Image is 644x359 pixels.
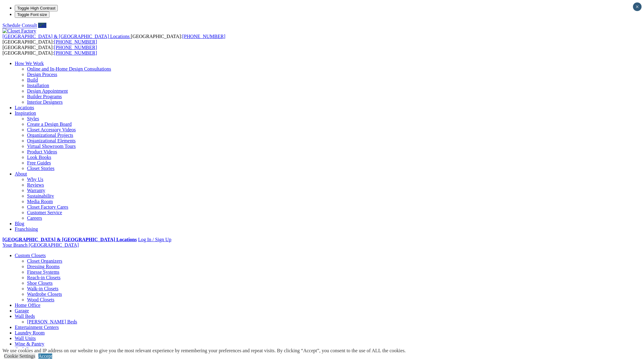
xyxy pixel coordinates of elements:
[15,226,38,232] a: Franchising
[2,45,97,56] span: [GEOGRAPHIC_DATA]: [GEOGRAPHIC_DATA]:
[2,348,406,353] div: We use cookies and IP address on our website to give you the most relevant experience by remember...
[27,166,54,171] a: Closet Stories
[27,215,42,221] a: Careers
[38,23,46,28] a: Call
[2,34,130,39] span: [GEOGRAPHIC_DATA] & [GEOGRAPHIC_DATA] Locations
[15,171,27,176] a: About
[15,341,44,346] a: Wine & Pantry
[182,34,225,39] a: [PHONE_NUMBER]
[15,110,36,116] a: Inspiration
[27,127,76,132] a: Closet Accessory Videos
[15,347,38,352] a: Craft Room
[27,258,62,264] a: Closet Organizers
[27,319,77,324] a: [PERSON_NAME] Beds
[27,88,68,94] a: Design Appointment
[15,5,58,11] button: Toggle High Contrast
[27,133,73,138] a: Organizational Projects
[15,325,59,330] a: Entertainment Centers
[15,253,46,258] a: Custom Closets
[27,188,45,193] a: Warranty
[4,353,35,359] a: Cookie Settings
[27,66,111,71] a: Online and In-Home Design Consultations
[27,144,76,149] a: Virtual Showroom Tours
[27,94,62,99] a: Builder Programs
[27,280,53,286] a: Shoe Closets
[15,314,35,319] a: Wall Beds
[27,199,53,204] a: Media Room
[15,221,24,226] a: Blog
[27,269,59,275] a: Finesse Systems
[27,116,39,121] a: Styles
[27,297,54,302] a: Wood Closets
[27,275,60,280] a: Reach-in Closets
[38,353,52,359] a: Accept
[15,11,49,18] button: Toggle Font size
[27,99,63,105] a: Interior Designers
[27,286,58,291] a: Walk-in Closets
[27,193,54,199] a: Sustainability
[15,61,44,66] a: How We Work
[15,308,29,313] a: Garage
[2,34,131,39] a: [GEOGRAPHIC_DATA] & [GEOGRAPHIC_DATA] Locations
[54,45,97,50] a: [PHONE_NUMBER]
[27,177,43,182] a: Why Us
[2,34,225,44] span: [GEOGRAPHIC_DATA]: [GEOGRAPHIC_DATA]:
[27,204,68,210] a: Closet Factory Cares
[138,237,171,242] a: Log In / Sign Up
[27,149,57,154] a: Product Videos
[2,237,137,242] a: [GEOGRAPHIC_DATA] & [GEOGRAPHIC_DATA] Locations
[27,264,60,269] a: Dressing Rooms
[633,2,642,11] button: Close
[27,83,49,88] a: Installation
[17,12,47,17] span: Toggle Font size
[2,242,79,248] a: Your Branch [GEOGRAPHIC_DATA]
[27,182,44,187] a: Reviews
[27,77,38,83] a: Build
[2,242,27,248] span: Your Branch
[15,105,34,110] a: Locations
[2,28,36,34] img: Closet Factory
[15,336,36,341] a: Wall Units
[27,291,62,297] a: Wardrobe Closets
[27,155,51,160] a: Look Books
[2,23,37,28] a: Schedule Consult
[27,72,57,77] a: Design Process
[17,6,55,10] span: Toggle High Contrast
[54,50,97,56] a: [PHONE_NUMBER]
[27,122,72,127] a: Create a Design Board
[29,242,79,248] span: [GEOGRAPHIC_DATA]
[27,138,76,143] a: Organizational Elements
[54,39,97,44] a: [PHONE_NUMBER]
[15,330,45,335] a: Laundry Room
[27,160,51,165] a: Free Guides
[27,210,62,215] a: Customer Service
[15,303,41,308] a: Home Office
